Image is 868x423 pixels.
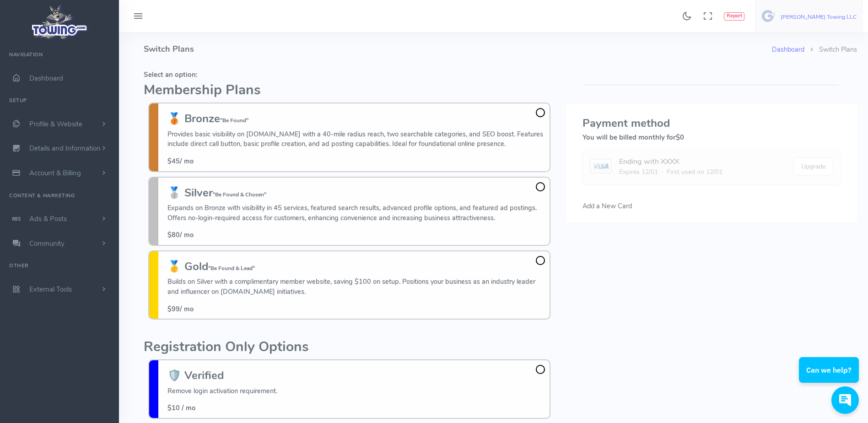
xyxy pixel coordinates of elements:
span: · [662,167,663,177]
h3: 🥇 Gold [167,260,545,272]
span: Account & Billing [29,168,81,178]
iframe: Conversations [792,332,868,423]
span: Add a New Card [582,201,632,211]
a: Dashboard [772,45,804,54]
span: / mo [167,157,194,166]
small: "Be Found & Lead" [208,265,255,272]
img: logo [29,3,91,42]
h2: Registration Only Options [144,340,555,355]
span: First used on 12/01 [667,167,722,177]
p: Expands on Bronze with visibility in 45 services, featured search results, advanced profile optio... [167,203,545,223]
h5: You will be billed monthly for [582,134,841,141]
img: card image [590,159,611,174]
span: $80 [167,230,180,239]
span: $10 / mo [167,403,195,412]
span: Ads & Posts [29,214,67,223]
p: Builds on Silver with a complimentary member website, saving $100 on setup. Positions your busine... [167,277,545,297]
h3: 🛡️ Verified [167,369,277,381]
span: External Tools [29,285,72,294]
span: Dashboard [29,74,63,83]
div: Ending with XXXX [619,156,722,167]
h3: 🥉 Bronze [167,113,545,125]
img: user-image [761,9,776,23]
h4: Switch Plans [144,32,772,66]
span: $45 [167,157,180,166]
button: Report [724,12,744,21]
h3: Payment method [582,117,841,129]
h3: 🥈 Silver [167,187,545,199]
button: Upgrade [793,157,833,175]
span: / mo [167,230,194,239]
small: "Be Found" [220,117,248,124]
h2: Membership Plans [144,83,555,98]
span: $0 [676,133,684,142]
span: Community [29,239,65,248]
h6: [PERSON_NAME] Towing LLC [781,14,857,20]
span: Profile & Website [29,119,82,129]
span: $99 [167,304,180,314]
small: "Be Found & Chosen" [213,191,266,198]
span: Expires 12/01 [619,167,658,177]
li: Switch Plans [804,45,857,55]
span: Details and Information [29,144,101,153]
h5: Select an option: [144,71,555,78]
p: Remove login activation requirement. [167,386,277,396]
p: Provides basic visibility on [DOMAIN_NAME] with a 40-mile radius reach, two searchable categories... [167,130,545,149]
span: / mo [167,304,194,314]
